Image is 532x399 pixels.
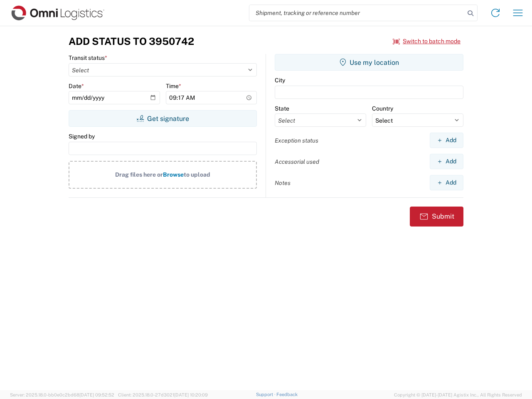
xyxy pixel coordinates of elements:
[69,54,107,62] label: Transit status
[410,207,463,227] button: Submit
[430,175,463,190] button: Add
[69,110,257,127] button: Get signature
[174,392,208,397] span: [DATE] 10:20:09
[118,392,208,397] span: Client: 2025.18.0-27d3021
[249,5,465,21] input: Shipment, tracking or reference number
[276,392,298,397] a: Feedback
[275,105,289,112] label: State
[166,82,181,90] label: Time
[115,171,163,178] span: Drag files here or
[430,154,463,169] button: Add
[430,133,463,148] button: Add
[393,34,461,48] button: Switch to batch mode
[79,392,114,397] span: [DATE] 09:52:52
[69,35,194,47] h3: Add Status to 3950742
[256,392,277,397] a: Support
[275,179,291,187] label: Notes
[69,82,84,90] label: Date
[184,171,210,178] span: to upload
[394,391,522,399] span: Copyright © [DATE]-[DATE] Agistix Inc., All Rights Reserved
[275,158,319,165] label: Accessorial used
[275,76,285,84] label: City
[275,54,463,71] button: Use my location
[163,171,184,178] span: Browse
[69,133,95,140] label: Signed by
[372,105,393,112] label: Country
[275,137,318,144] label: Exception status
[10,392,114,397] span: Server: 2025.18.0-bb0e0c2bd68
